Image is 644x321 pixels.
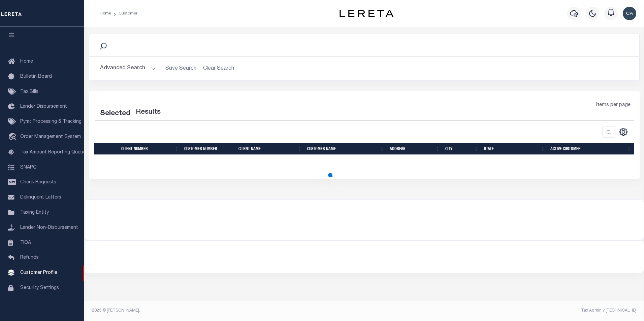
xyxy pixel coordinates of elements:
[20,271,57,275] span: Customer Profile
[182,143,236,155] th: Customer Number
[8,133,19,142] i: travel_explore
[596,102,631,109] span: Items per page
[100,108,130,119] div: Selected
[481,143,548,155] th: State
[20,240,31,245] span: TIQA
[548,143,634,155] th: Active Customer
[340,10,393,17] img: logo-dark.svg
[87,308,364,314] div: 2025 © [PERSON_NAME].
[20,135,81,139] span: Order Management System
[20,90,38,94] span: Tax Bills
[20,74,52,79] span: Bulletin Board
[20,150,86,155] span: Tax Amount Reporting Queue
[119,143,182,155] th: Client Number
[20,59,33,64] span: Home
[20,255,39,260] span: Refunds
[20,165,37,170] span: SNAPQ
[136,107,161,118] label: Results
[623,7,636,20] img: svg+xml;base64,PHN2ZyB4bWxucz0iaHR0cDovL3d3dy53My5vcmcvMjAwMC9zdmciIHBvaW50ZXItZXZlbnRzPSJub25lIi...
[236,143,305,155] th: Client Name
[100,62,156,75] button: Advanced Search
[20,225,78,230] span: Lender Non-Disbursement
[369,308,637,314] div: Tax Admin v.[TECHNICAL_ID]
[20,195,61,200] span: Delinquent Letters
[387,143,443,155] th: Address
[111,10,137,16] li: Customer
[20,210,49,215] span: Taxing Entity
[20,286,59,290] span: Security Settings
[20,104,67,109] span: Lender Disbursement
[304,143,387,155] th: Customer Name
[443,143,481,155] th: City
[20,180,56,185] span: Check Requests
[20,119,82,124] span: Pymt Processing & Tracking
[100,11,111,15] a: Home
